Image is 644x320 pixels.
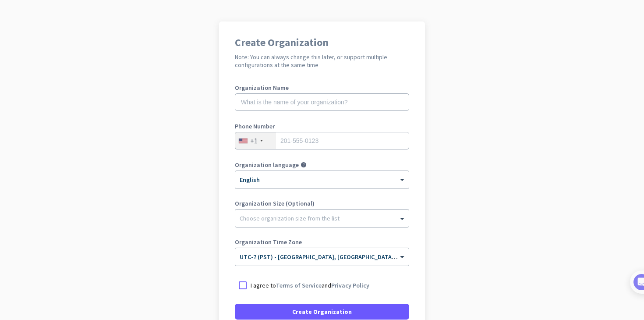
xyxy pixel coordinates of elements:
i: help [301,162,307,168]
button: Create Organization [235,304,409,320]
label: Organization Time Zone [235,239,409,245]
h1: Create Organization [235,37,409,48]
a: Terms of Service [276,281,322,289]
label: Organization language [235,162,299,168]
label: Organization Name [235,85,409,91]
label: Organization Size (Optional) [235,200,409,206]
a: Privacy Policy [331,281,369,289]
input: What is the name of your organization? [235,93,409,111]
div: +1 [250,136,258,145]
label: Phone Number [235,123,409,129]
input: 201-555-0123 [235,132,409,149]
h2: Note: You can always change this later, or support multiple configurations at the same time [235,53,409,69]
p: I agree to and [251,281,369,290]
span: Create Organization [292,307,352,316]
